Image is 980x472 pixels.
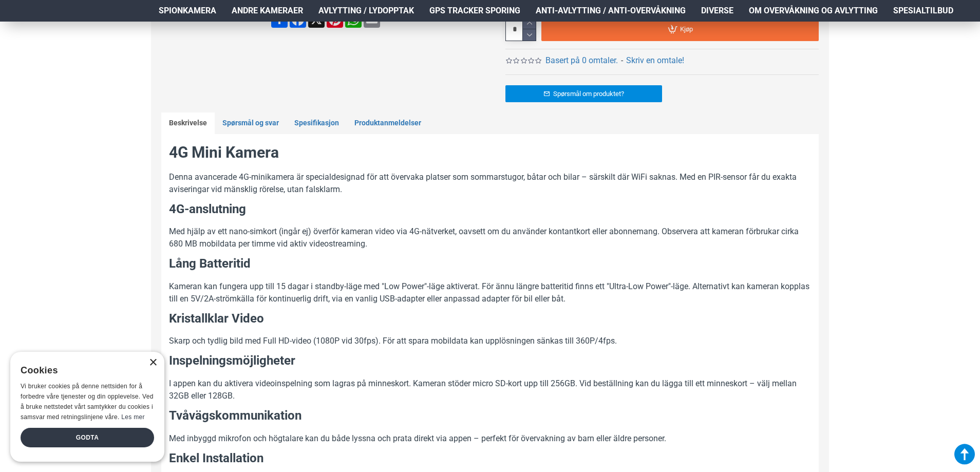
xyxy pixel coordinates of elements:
[169,142,811,163] h2: 4G Mini Kamera
[121,413,144,421] a: Les mer, opens a new window
[318,5,414,17] span: Avlytting / Lydopptak
[169,352,811,370] h3: Inspelningsmöjligheter
[621,55,623,65] b: -
[21,383,154,420] span: Vi bruker cookies på denne nettsiden for å forbedre våre tjenester og din opplevelse. Ved å bruke...
[169,310,811,328] h3: Kristallklar Video
[149,359,157,367] div: Close
[215,112,287,134] a: Spørsmål og svar
[505,85,662,102] a: Spørsmål om produktet?
[536,5,686,17] span: Anti-avlytting / Anti-overvåkning
[169,225,811,250] p: Med hjälp av ett nano-simkort (ingår ej) överför kameran video via 4G-nätverket, oavsett om du an...
[159,5,216,17] span: Spionkamera
[169,377,811,402] p: I appen kan du aktivera videoinspelning som lagras på minneskort. Kameran stöder micro SD-kort up...
[161,112,215,134] a: Beskrivelse
[169,335,811,347] p: Skarp och tydlig bild med Full HD-video (1080P vid 30fps). För att spara mobildata kan upplösning...
[893,5,953,17] span: Spesialtilbud
[169,280,811,305] p: Kameran kan fungera upp till 15 dagar i standby-läge med "Low Power"-läge aktiverat. För ännu län...
[429,5,520,17] span: GPS Tracker Sporing
[169,432,811,445] p: Med inbyggd mikrofon och högtalare kan du både lyssna och prata direkt via appen – perfekt för öv...
[169,201,811,218] h3: 4G-anslutning
[749,5,878,17] span: Om overvåkning og avlytting
[701,5,733,17] span: Diverse
[169,171,811,196] p: Denna avancerade 4G-minikamera är specialdesignad för att övervaka platser som sommarstugor, båta...
[545,54,618,67] a: Basert på 0 omtaler.
[232,5,303,17] span: Andre kameraer
[680,26,693,32] span: Kjøp
[626,54,684,67] a: Skriv en omtale!
[287,112,347,134] a: Spesifikasjon
[169,450,811,467] h3: Enkel Installation
[169,407,811,425] h3: Tvåvägskommunikation
[169,255,811,273] h3: Lång Batteritid
[347,112,429,134] a: Produktanmeldelser
[21,428,154,447] div: Godta
[21,360,147,382] div: Cookies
